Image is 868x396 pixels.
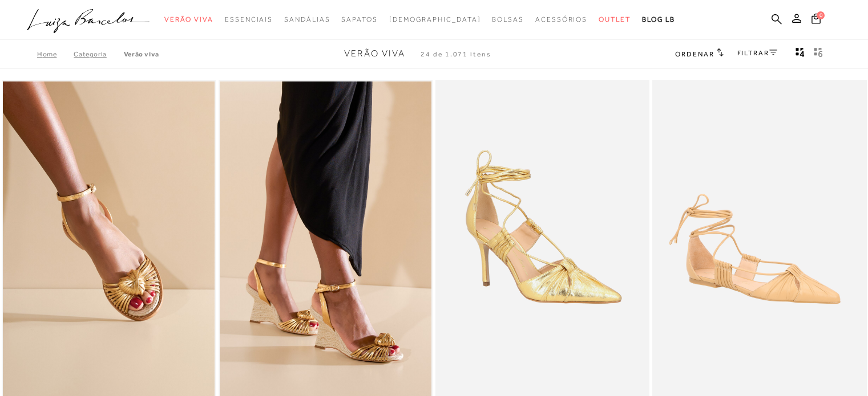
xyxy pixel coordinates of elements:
button: Mostrar 4 produtos por linha [792,47,808,62]
a: noSubCategoriesText [599,9,631,30]
a: noSubCategoriesText [164,9,213,30]
a: noSubCategoriesText [225,9,273,30]
a: noSubCategoriesText [535,9,587,30]
button: 0 [808,13,824,28]
a: noSubCategoriesText [389,9,481,30]
span: Verão Viva [164,15,213,23]
span: Sapatos [341,15,377,23]
a: noSubCategoriesText [492,9,524,30]
a: FILTRAR [737,49,777,57]
span: BLOG LB [642,15,675,23]
span: Ordenar [675,50,714,58]
button: gridText6Desc [810,47,826,62]
span: 0 [817,11,825,19]
span: Outlet [599,15,631,23]
span: Bolsas [492,15,524,23]
a: BLOG LB [642,9,675,30]
span: 24 de 1.071 itens [421,50,491,58]
a: noSubCategoriesText [284,9,330,30]
span: Sandálias [284,15,330,23]
a: Verão Viva [124,50,159,58]
span: Verão Viva [344,48,405,59]
span: Acessórios [535,15,587,23]
span: [DEMOGRAPHIC_DATA] [389,15,481,23]
a: Categoria [74,50,123,58]
a: noSubCategoriesText [341,9,377,30]
a: Home [37,50,74,58]
span: Essenciais [225,15,273,23]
